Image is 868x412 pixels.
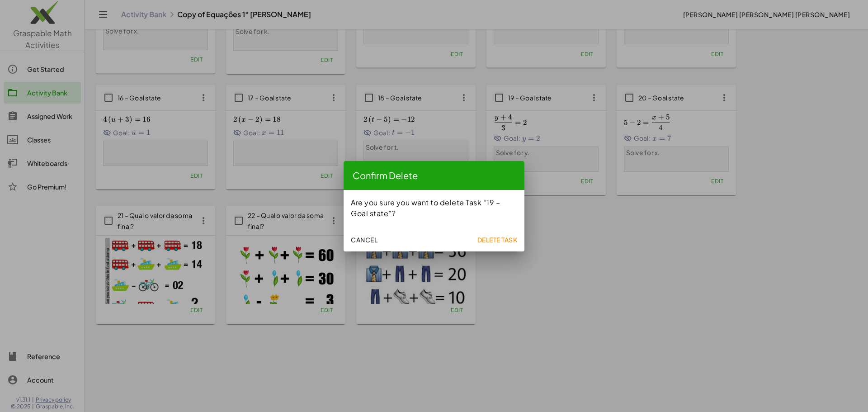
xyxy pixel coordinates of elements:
[473,232,521,248] button: Delete Task
[347,232,381,248] button: Cancel
[351,236,377,244] span: Cancel
[477,236,517,244] span: Delete Task
[353,169,524,182] div: Confirm Delete
[351,197,517,219] div: Are you sure you want to delete Task “19 – Goal state”?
